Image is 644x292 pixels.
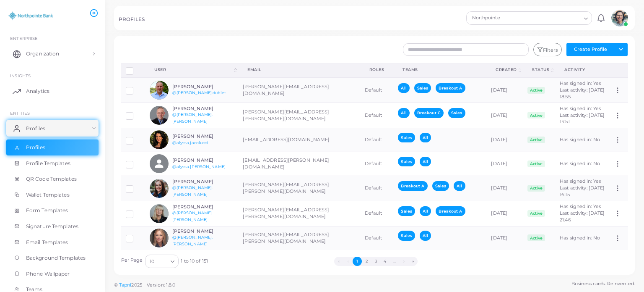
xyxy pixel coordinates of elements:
span: Active [527,160,545,167]
td: Default [360,152,394,176]
h6: [PERSON_NAME] [172,134,234,139]
div: Search for option [145,255,179,268]
span: 1 to 10 of 151 [181,258,208,265]
td: [PERSON_NAME][EMAIL_ADDRESS][PERSON_NAME][DOMAIN_NAME] [238,201,360,226]
td: Default [360,201,394,226]
span: All [420,133,431,142]
span: Active [527,185,545,192]
div: Status [532,67,549,73]
span: Profiles [26,125,45,132]
span: 2025 [131,281,142,289]
a: Signature Templates [6,218,99,234]
td: [DATE] [486,176,523,201]
span: QR Code Templates [26,175,77,183]
h6: [PERSON_NAME] [172,229,234,234]
td: Default [360,176,394,201]
a: @alyssa.[PERSON_NAME] [172,164,226,169]
span: Enterprise [10,36,38,41]
span: Has signed in: Yes [560,203,601,209]
div: Email [247,67,351,73]
span: Sales [448,108,465,118]
span: Sales [398,231,415,240]
span: Organization [26,50,59,58]
a: Profiles [6,139,99,155]
td: [PERSON_NAME][EMAIL_ADDRESS][PERSON_NAME][DOMAIN_NAME] [238,103,360,128]
span: Signature Templates [26,223,78,230]
h6: [PERSON_NAME] [172,158,234,163]
img: logo [8,8,54,24]
a: QR Code Templates [6,171,99,187]
span: Has signed in: No [560,160,600,166]
span: Sales [414,83,431,93]
span: Sales [398,133,415,142]
td: [EMAIL_ADDRESS][PERSON_NAME][DOMAIN_NAME] [238,152,360,176]
label: Per Page [121,257,143,264]
img: avatar [150,106,169,125]
button: Go to page 4 [380,257,390,266]
span: Active [527,112,545,118]
a: Organization [6,45,99,62]
div: Created [496,67,517,73]
span: All [454,181,465,191]
td: Default [360,226,394,250]
td: [PERSON_NAME][EMAIL_ADDRESS][PERSON_NAME][DOMAIN_NAME] [238,226,360,250]
button: Go to page 1 [353,257,362,266]
td: Default [360,77,394,103]
span: Last activity: [DATE] 21:46 [560,210,605,223]
td: [PERSON_NAME][EMAIL_ADDRESS][PERSON_NAME][DOMAIN_NAME] [238,176,360,201]
a: Phone Wallpaper [6,266,99,282]
h6: [PERSON_NAME] [172,204,234,210]
img: avatar [150,179,169,198]
span: Sales [398,157,415,166]
span: All [420,206,431,216]
span: Has signed in: Yes [560,178,601,184]
td: [DATE] [486,152,523,176]
button: Create Profile [566,43,614,56]
span: 10 [150,257,154,266]
a: Email Templates [6,234,99,250]
span: Email Templates [26,239,68,246]
input: Search for option [155,257,167,266]
a: @[PERSON_NAME].[PERSON_NAME] [172,112,213,124]
span: Version: 1.8.0 [147,282,176,288]
th: Action [609,63,628,77]
button: Filters [533,43,562,56]
td: [EMAIL_ADDRESS][DOMAIN_NAME] [238,128,360,152]
span: ENTITIES [10,110,30,116]
a: Profile Templates [6,155,99,171]
a: @[PERSON_NAME].[PERSON_NAME] [172,235,213,246]
span: Breakout A [436,206,465,216]
span: Business cards. Reinvented. [571,280,635,287]
span: Northpointe [471,14,532,22]
span: Active [527,234,545,241]
span: © [114,281,175,289]
span: All [420,231,431,240]
span: Last activity: [DATE] 18:55 [560,87,605,100]
span: Active [527,210,545,217]
span: Has signed in: No [560,137,600,142]
h5: PROFILES [119,16,145,22]
svg: person fill [153,158,165,169]
span: Profile Templates [26,160,70,167]
button: Go to next page [399,257,408,266]
td: [DATE] [486,226,523,250]
span: All [398,108,409,118]
th: Row-selection [121,63,145,77]
img: avatar [611,10,628,26]
a: Form Templates [6,203,99,218]
img: avatar [150,130,169,149]
span: Sales [432,181,449,191]
h6: [PERSON_NAME] [172,179,234,184]
span: INSIGHTS [10,73,31,78]
span: Active [527,137,545,143]
span: Wallet Templates [26,191,70,199]
span: Sales [398,206,415,216]
h6: [PERSON_NAME] [172,84,234,89]
span: Breakout A [398,181,427,191]
span: Breakout C [414,108,444,118]
button: Go to last page [408,257,418,266]
td: Default [360,128,394,152]
div: Teams [402,67,477,73]
a: Background Templates [6,250,99,266]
